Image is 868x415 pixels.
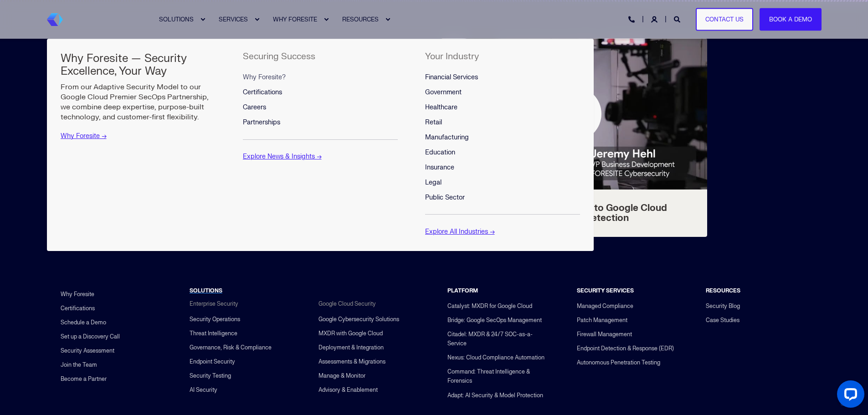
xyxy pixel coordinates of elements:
div: Navigation Menu [447,299,549,402]
div: Expand WHY FORESITE [324,17,329,22]
span: Google Cloud Security [318,300,376,307]
a: Command: Threat Intelligence & Forensics [447,365,549,388]
div: Expand SOLUTIONS [200,17,205,22]
a: MXDR with Google Cloud [318,326,383,340]
a: Governance, Risk & Compliance [190,340,272,354]
a: Nexus: Cloud Compliance Automation [447,351,544,365]
div: Navigation Menu [61,287,120,386]
a: Security Testing [190,369,231,383]
a: Certifications [61,301,95,315]
div: Expand RESOURCES [385,17,390,22]
a: Contact Us [696,8,753,31]
span: RESOURCES [706,287,740,294]
span: Education [425,149,455,156]
iframe: LiveChat chat widget [830,377,868,415]
span: Manufacturing [425,133,469,141]
a: Set up a Discovery Call [61,329,120,343]
a: Explore News & Insights → [243,153,322,160]
a: Open Search [674,15,682,23]
a: Deployment & Integration [318,340,384,354]
a: Catalyst: MXDR for Google Cloud [447,299,532,313]
a: Manage & Monitor [318,369,365,383]
a: Explore All Industries → [425,228,495,236]
a: Firewall Management [577,328,632,342]
a: Back to Home [47,13,63,26]
a: Security Operations [190,312,240,326]
a: Managed Compliance [577,299,633,313]
a: Login [651,15,659,23]
div: Expand SERVICES [254,17,260,22]
a: Security Blog [706,299,740,313]
span: Public Sector [425,194,465,201]
span: Legal [425,179,442,186]
a: Case Studies [706,313,740,328]
h5: Securing Success [243,52,315,61]
a: Bridge: Google SecOps Management [447,313,542,328]
a: Schedule a Demo [61,315,106,329]
span: RESOURCES [342,15,379,23]
a: Endpoint Detection & Response (EDR) [577,342,674,356]
span: PLATFORM [447,287,478,294]
span: Partnerships [243,118,280,126]
span: Financial Services [425,73,478,81]
a: Citadel: MXDR & 24/7 SOC-as-a-Service [447,328,549,351]
div: Navigation Menu [706,299,740,328]
span: WHY FORESITE [273,15,317,23]
span: Certifications [243,88,282,96]
a: Adapt: AI Security & Model Protection [447,388,543,402]
span: Government [425,88,462,96]
a: Why Foresite [61,287,94,301]
a: Security Assessment [61,343,114,358]
a: Join the Team [61,358,97,372]
a: Autonomous Penetration Testing [577,356,660,370]
a: Google Cybersecurity Solutions [318,312,399,326]
a: Assessments & Migrations [318,354,385,369]
span: SECURITY SERVICES [577,287,634,294]
span: Retail [425,118,442,126]
a: Advisory & Enablement [318,383,378,397]
a: AI Security [190,383,217,397]
span: SOLUTIONS [159,15,194,23]
div: Navigation Menu [190,312,272,397]
span: Enterprise Security [190,300,238,307]
h5: Why Foresite — Security Excellence, Your Way [61,52,216,77]
span: Healthcare [425,103,457,111]
div: Navigation Menu [318,312,399,397]
span: Insurance [425,164,454,171]
a: Book a Demo [760,8,822,31]
span: Your Industry [425,51,479,62]
a: Become a Partner [61,372,107,386]
p: From our Adaptive Security Model to our Google Cloud Premier SecOps Partnership, we combine deep ... [61,82,216,122]
span: Careers [243,103,266,111]
div: Navigation Menu [577,299,674,370]
span: Why Foresite? [243,73,286,81]
a: Why Foresite → [61,132,107,140]
a: SOLUTIONS [190,287,222,295]
a: Patch Management [577,313,627,328]
img: Foresite brand mark, a hexagon shape of blues with a directional arrow to the right hand side [47,13,63,26]
a: Endpoint Security [190,354,235,369]
a: Threat Intelligence [190,326,237,340]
